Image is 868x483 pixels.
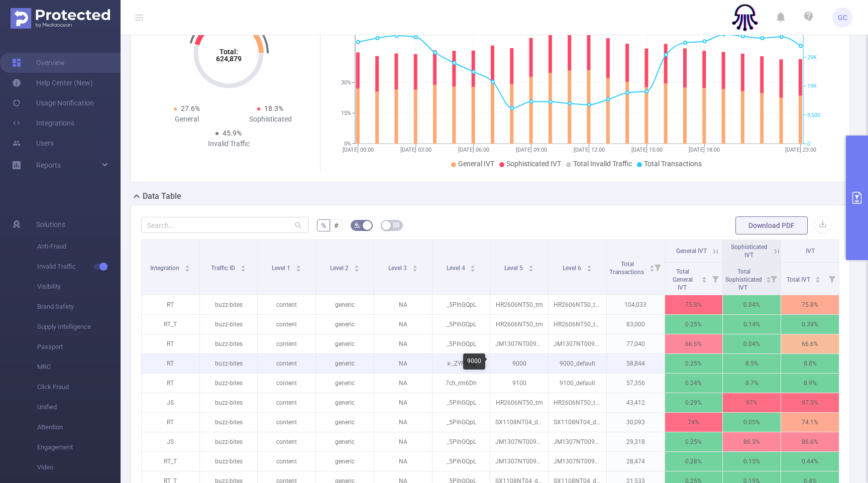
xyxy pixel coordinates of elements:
[702,275,707,278] i: icon: caret-up
[316,354,374,373] p: generic
[490,315,548,334] p: HR2606NT50_tm
[142,354,199,373] p: RT
[490,413,548,432] p: SX1108NT04_default
[343,147,374,153] tspan: [DATE] 00:00
[463,353,485,370] div: 9000
[549,334,606,353] p: JM1307NT009_tm_default
[241,264,246,267] i: icon: caret-up
[586,268,592,271] i: icon: caret-down
[723,315,781,334] p: 0.14%
[344,141,351,147] tspan: 0%
[528,264,534,267] i: icon: caret-up
[142,315,199,334] p: RT_T
[723,393,781,412] p: 97%
[200,413,258,432] p: buzz-bites
[549,295,606,314] p: HR2606NT50_tm_default
[781,315,839,334] p: 0.39%
[447,265,467,272] span: Level 4
[388,265,408,272] span: Level 3
[490,374,548,393] p: 9100
[549,432,606,451] p: JM1307NT009_tm_default
[781,295,839,314] p: 75.8%
[563,265,583,272] span: Level 6
[216,55,242,63] tspan: 624,879
[200,374,258,393] p: buzz-bites
[374,374,432,393] p: NA
[432,374,490,393] p: 7ch_rm6Dh
[665,315,723,334] p: 0.25%
[187,139,270,149] div: Invalid Traffic
[341,110,351,116] tspan: 15%
[141,217,309,233] input: Search...
[609,261,645,276] span: Total Transactions
[432,393,490,412] p: _5PihGQpL
[258,334,315,353] p: content
[665,393,723,412] p: 0.29%
[37,297,121,317] span: Brand Safety
[470,264,476,267] i: icon: caret-up
[766,275,772,278] i: icon: caret-up
[470,268,476,271] i: icon: caret-down
[258,432,315,451] p: content
[240,264,246,270] div: Sort
[607,393,665,412] p: 43,412
[412,264,417,267] i: icon: caret-up
[458,160,494,168] span: General IVT
[145,114,229,125] div: General
[142,295,199,314] p: RT
[393,222,399,228] i: icon: table
[649,268,655,271] i: icon: caret-down
[665,295,723,314] p: 75.8%
[785,147,816,153] tspan: [DATE] 23:00
[229,114,312,125] div: Sophisticated
[258,315,315,334] p: content
[838,8,847,28] span: GC
[432,354,490,373] p: x-_ZYPVeg
[258,413,315,432] p: content
[528,268,534,271] i: icon: caret-down
[354,264,359,267] i: icon: caret-up
[37,437,121,457] span: Engagement
[490,334,548,353] p: JM1307NT009_tm
[12,113,74,133] a: Integrations
[725,268,762,291] span: Total Sophisticated IVT
[200,295,258,314] p: buzz-bites
[676,248,707,255] span: General IVT
[607,374,665,393] p: 57,356
[549,452,606,471] p: JM1307NT009_tm_default
[807,141,810,147] tspan: 0
[432,295,490,314] p: _5PihGQpL
[665,354,723,373] p: 0.25%
[400,147,431,153] tspan: [DATE] 03:00
[644,160,702,168] span: Total Transactions
[781,432,839,451] p: 86.6%
[374,393,432,412] p: NA
[258,295,315,314] p: content
[723,334,781,353] p: 0.04%
[241,268,246,271] i: icon: caret-down
[723,413,781,432] p: 0.05%
[185,264,190,267] i: icon: caret-up
[264,104,283,112] span: 18.3%
[766,279,772,282] i: icon: caret-down
[549,413,606,432] p: SX1108NT04_default_default
[490,354,548,373] p: 9000
[37,277,121,297] span: Visibility
[586,264,592,267] i: icon: caret-up
[200,393,258,412] p: buzz-bites
[767,263,781,295] i: Filter menu
[549,393,606,412] p: HR2606NT50_tm_default
[143,190,181,202] h2: Data Table
[316,413,374,432] p: generic
[607,452,665,471] p: 28,474
[528,264,534,270] div: Sort
[573,147,604,153] tspan: [DATE] 12:00
[354,268,359,271] i: icon: caret-down
[573,160,632,168] span: Total Invalid Traffic
[787,276,812,283] span: Total IVT
[702,279,707,282] i: icon: caret-down
[37,457,121,477] span: Video
[549,374,606,393] p: 9100_default
[341,80,351,86] tspan: 30%
[689,147,720,153] tspan: [DATE] 18:00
